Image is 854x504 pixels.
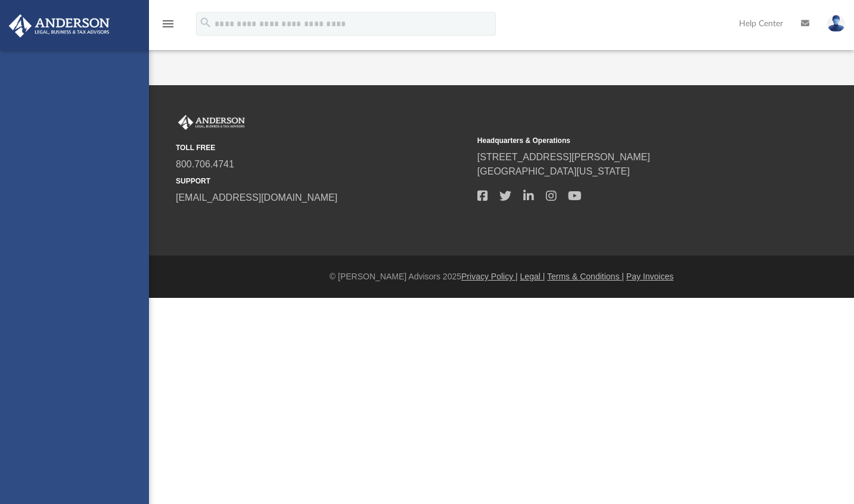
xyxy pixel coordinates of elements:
[176,159,234,169] a: 800.706.4741
[5,14,113,38] img: Anderson Advisors Platinum Portal
[461,272,518,281] a: Privacy Policy |
[626,272,673,281] a: Pay Invoices
[176,176,469,186] small: SUPPORT
[199,16,212,29] i: search
[176,142,469,153] small: TOLL FREE
[176,192,337,203] a: [EMAIL_ADDRESS][DOMAIN_NAME]
[161,23,175,31] a: menu
[161,17,175,31] i: menu
[547,272,624,281] a: Terms & Conditions |
[477,135,771,146] small: Headquarters & Operations
[176,115,247,130] img: Anderson Advisors Platinum Portal
[520,272,545,281] a: Legal |
[477,152,650,162] a: [STREET_ADDRESS][PERSON_NAME]
[477,166,630,176] a: [GEOGRAPHIC_DATA][US_STATE]
[827,15,845,32] img: User Pic
[149,270,854,283] div: © [PERSON_NAME] Advisors 2025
